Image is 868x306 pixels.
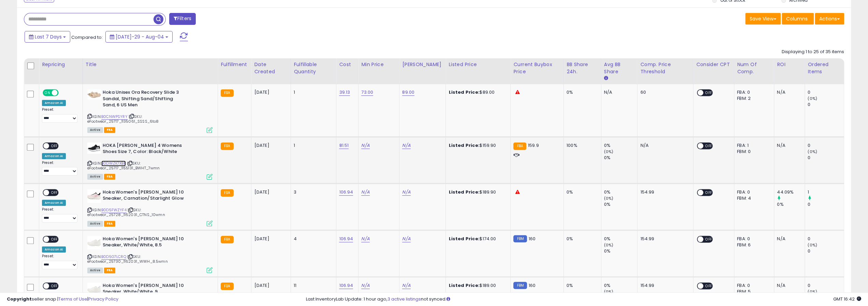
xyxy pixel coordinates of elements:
div: 0% [604,236,637,242]
span: | SKU: eFootwear_25728_1162031_CTNS_10wmn [87,207,165,217]
a: 39.13 [339,89,350,96]
div: Amazon AI [42,246,66,253]
div: [PERSON_NAME] [402,61,443,68]
div: 0 [808,142,844,149]
a: Terms of Use [58,296,87,302]
div: FBA: 1 [737,142,769,149]
span: Compared to: [71,34,103,41]
div: $159.90 [448,142,505,149]
div: 0 [808,248,844,254]
div: $89.00 [448,89,505,95]
b: Listed Price: [448,142,480,149]
div: 154.99 [640,189,688,195]
div: $189.00 [448,282,505,289]
a: N/A [361,235,369,242]
div: 0% [604,142,637,149]
small: FBM [513,282,527,289]
a: 89.00 [402,89,414,96]
img: 21T+WSi8zuL._SL40_.jpg [87,282,101,296]
div: Fulfillment [221,61,248,68]
small: FBA [221,142,233,150]
div: $189.90 [448,189,505,195]
small: FBA [221,236,233,243]
a: B0CNWPSYRY [101,114,128,120]
div: 1 [294,89,331,95]
img: 21T+WSi8zuL._SL40_.jpg [87,236,101,249]
b: HOKA [PERSON_NAME] 4 Womens Shoes Size 7, Color: Black/White [103,142,186,157]
div: FBA: 0 [737,236,769,242]
div: Avg BB Share [604,61,635,75]
div: FBM: 0 [737,149,769,155]
div: 0% [604,189,637,195]
a: 73.00 [361,89,373,96]
div: [DATE] [254,189,281,195]
span: Columns [786,15,808,22]
small: (0%) [808,242,817,248]
a: 106.94 [339,235,353,242]
b: Listed Price: [448,282,480,289]
div: Amazon AI [42,200,66,206]
span: OFF [49,189,60,195]
div: 1 [294,142,331,149]
a: B0D5FWZYF4 [101,207,127,213]
div: N/A [777,236,799,242]
span: All listings currently available for purchase on Amazon [87,221,103,227]
div: 0 [808,201,844,208]
small: (0%) [604,196,614,201]
div: FBA: 0 [737,282,769,289]
div: ASIN: [87,89,212,132]
div: Fulfillable Quantity [294,61,333,75]
b: Hoka Unisex Ora Recovery Slide 3 Sandal, Shifting Sand/Shifting Sand, 6 US Men [103,89,186,110]
a: N/A [402,235,410,242]
div: 1 [808,189,844,195]
div: N/A [777,89,799,95]
div: 0% [567,236,596,242]
small: (0%) [604,242,614,248]
small: (0%) [808,149,817,154]
div: ASIN: [87,142,212,179]
a: B0DWZK7XBF [101,160,126,166]
span: OFF [49,283,60,289]
a: 106.94 [339,282,353,289]
span: OFF [703,283,714,289]
strong: Copyright [7,296,32,302]
span: [DATE]-29 - Aug-04 [116,33,164,40]
div: 0% [777,201,805,208]
div: Displaying 1 to 25 of 35 items [782,49,844,55]
span: FBA [104,267,116,273]
b: Listed Price: [448,89,480,95]
div: 0 [808,236,844,242]
b: Hoka Women's [PERSON_NAME] 10 Sneaker, White/White, 8.5 [103,236,186,250]
span: Last 7 Days [35,33,62,40]
span: FBA [104,221,116,227]
small: (0%) [808,96,817,101]
div: [DATE] [254,142,281,149]
div: ASIN: [87,236,212,272]
div: 100% [567,142,596,149]
div: ASIN: [87,189,212,226]
div: Amazon AI [42,100,66,106]
div: Num of Comp. [737,61,771,75]
span: 160 [529,235,535,242]
span: OFF [703,143,714,149]
div: Current Buybox Price [513,61,561,75]
button: Filters [169,13,196,25]
div: 4 [294,236,331,242]
a: N/A [361,142,369,149]
span: OFF [703,236,714,242]
div: Comp. Price Threshold [640,61,690,75]
div: 154.99 [640,236,688,242]
small: FBA [513,142,526,150]
a: 81.51 [339,142,349,149]
div: FBA: 0 [737,89,769,95]
b: Hoka Women's [PERSON_NAME] 10 Sneaker, White/White, 9 [103,282,186,297]
div: 44.09% [777,189,805,195]
small: FBA [221,282,233,290]
div: [DATE] [254,89,281,95]
b: Listed Price: [448,189,480,195]
span: | SKU: eFootwear_25717_1135061_SSSS_6to8 [87,114,159,124]
div: 11 [294,282,331,289]
div: Date Created [254,61,288,75]
span: OFF [49,236,60,242]
b: Listed Price: [448,235,480,242]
